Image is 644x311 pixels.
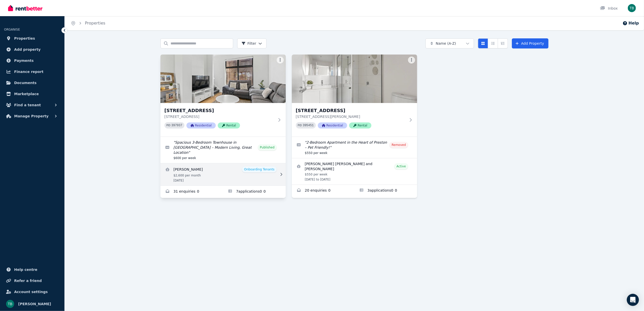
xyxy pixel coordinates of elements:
[14,278,42,284] span: Refer a friend
[242,41,256,46] span: Filter
[628,4,636,12] img: Tillyck Bevins
[160,186,223,198] a: Enquiries for 2/66 Conington Cres, Morphett Vale
[237,38,267,48] button: Filter
[4,276,60,286] a: Refer a friend
[171,124,182,127] code: 397937
[277,57,284,64] button: More options
[8,4,42,12] img: RentBetter
[623,20,639,26] button: Help
[218,122,240,128] span: Rental
[436,41,456,46] span: Name (A-Z)
[160,163,286,186] a: View details for Lachlan Viant
[354,185,417,197] a: Applications for 13/450 Bell St, Preston
[14,91,39,97] span: Marketplace
[4,111,60,121] button: Manage Property
[160,55,286,137] a: 2/66 Conington Cres, Morphett Vale[STREET_ADDRESS][STREET_ADDRESS]PID 397937ResidentialRental
[164,114,275,119] p: [STREET_ADDRESS]
[296,107,406,114] h3: [STREET_ADDRESS]
[14,267,37,273] span: Help centre
[18,301,51,307] span: [PERSON_NAME]
[478,38,508,48] div: View options
[85,21,105,25] a: Properties
[160,55,286,103] img: 2/66 Conington Cres, Morphett Vale
[318,122,347,128] span: Residential
[14,69,43,75] span: Finance report
[4,287,60,297] a: Account settings
[425,38,474,48] button: Name (A-Z)
[627,294,639,306] div: Open Intercom Messenger
[14,35,35,41] span: Properties
[4,28,20,31] span: ORGANISE
[292,55,417,103] img: 13/450 Bell St, Preston
[303,124,314,127] code: 395451
[498,38,508,48] button: Expanded list view
[4,265,60,275] a: Help centre
[14,113,49,119] span: Manage Property
[4,78,60,88] a: Documents
[14,102,41,108] span: Find a tenant
[600,6,618,11] div: Inbox
[292,55,417,137] a: 13/450 Bell St, Preston[STREET_ADDRESS][STREET_ADDRESS][PERSON_NAME]PID 395451ResidentialRental
[292,185,354,197] a: Enquiries for 13/450 Bell St, Preston
[292,137,417,158] a: Edit listing: 2-Bedroom Apartment in the Heart of Preston – Pet Friendly!
[186,122,216,128] span: Residential
[4,56,60,66] a: Payments
[6,300,14,308] img: Tillyck Bevins
[478,38,488,48] button: Card view
[408,57,415,64] button: More options
[488,38,498,48] button: Compact list view
[14,80,37,86] span: Documents
[65,16,111,30] nav: Breadcrumb
[166,124,171,127] small: PID
[164,107,275,114] h3: [STREET_ADDRESS]
[4,100,60,110] button: Find a tenant
[160,137,286,163] a: Edit listing: Spacious 3-Bedroom Townhouse in Morphett Vale – Modern Living, Great Location
[14,58,34,64] span: Payments
[14,289,48,295] span: Account settings
[4,67,60,77] a: Finance report
[4,33,60,43] a: Properties
[14,46,41,53] span: Add property
[4,89,60,99] a: Marketplace
[298,124,302,127] small: PID
[296,114,406,119] p: [STREET_ADDRESS][PERSON_NAME]
[292,158,417,185] a: View details for Atul Gaha Magar and Rashmi Chhetri
[349,122,371,128] span: Rental
[512,38,548,48] a: Add Property
[223,186,286,198] a: Applications for 2/66 Conington Cres, Morphett Vale
[4,44,60,55] a: Add property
